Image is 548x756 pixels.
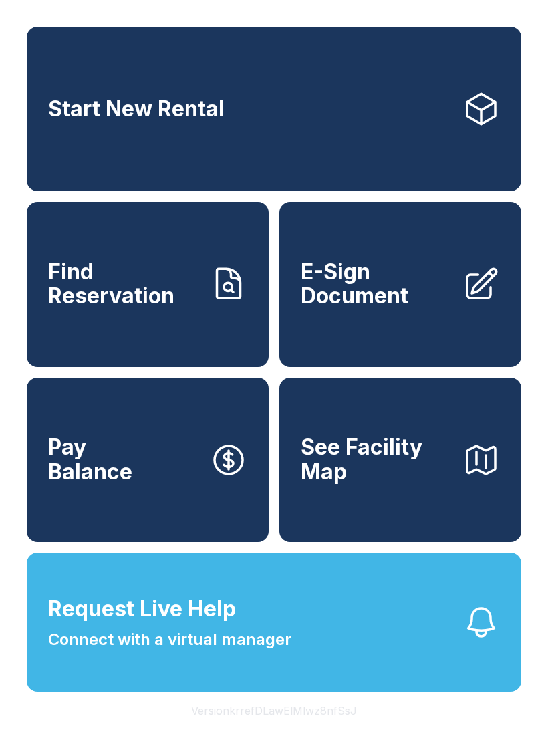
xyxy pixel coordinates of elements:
button: PayBalance [27,378,269,542]
span: Request Live Help [48,593,236,625]
span: See Facility Map [301,435,452,484]
button: Request Live HelpConnect with a virtual manager [27,553,521,692]
span: Connect with a virtual manager [48,628,291,652]
a: E-Sign Document [279,202,521,366]
span: Find Reservation [48,260,199,309]
a: Start New Rental [27,27,521,191]
a: Find Reservation [27,202,269,366]
span: E-Sign Document [301,260,452,309]
span: Start New Rental [48,97,225,122]
button: See Facility Map [279,378,521,542]
button: VersionkrrefDLawElMlwz8nfSsJ [180,692,368,729]
span: Pay Balance [48,435,132,484]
